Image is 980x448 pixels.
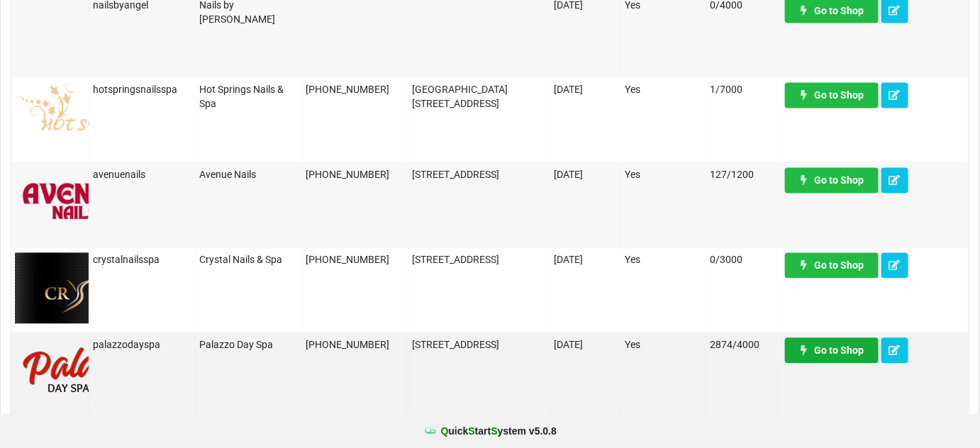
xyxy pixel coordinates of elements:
[785,253,879,279] a: Go to Shop
[441,424,557,438] b: uick tart ystem v 5.0.8
[93,83,191,97] div: hotspringsnailsspa
[710,83,773,97] div: 1/7000
[423,424,438,438] img: favicon.ico
[710,168,773,182] div: 127/1200
[15,338,157,409] img: PalazzoDaySpaNails-Logo.png
[15,83,160,154] img: hotspringsnailslogo.png
[625,338,702,352] div: Yes
[710,338,773,352] div: 2874/4000
[554,83,617,97] div: [DATE]
[306,168,404,182] div: [PHONE_NUMBER]
[554,168,617,182] div: [DATE]
[785,168,879,194] a: Go to Shop
[15,253,213,324] img: CrystalNails_luxurylogo.png
[306,338,404,352] div: [PHONE_NUMBER]
[491,425,497,437] span: S
[93,168,191,182] div: avenuenails
[785,338,879,364] a: Go to Shop
[199,168,298,182] div: Avenue Nails
[93,338,191,352] div: palazzodayspa
[412,253,546,267] div: [STREET_ADDRESS]
[469,425,475,437] span: S
[199,253,298,267] div: Crystal Nails & Spa
[710,253,773,267] div: 0/3000
[625,253,702,267] div: Yes
[306,83,404,97] div: [PHONE_NUMBER]
[199,338,298,352] div: Palazzo Day Spa
[306,253,404,267] div: [PHONE_NUMBER]
[199,83,298,111] div: Hot Springs Nails & Spa
[554,338,617,352] div: [DATE]
[93,253,191,267] div: crystalnailsspa
[625,83,702,97] div: Yes
[785,83,879,108] a: Go to Shop
[412,168,546,182] div: [STREET_ADDRESS]
[412,83,546,111] div: [GEOGRAPHIC_DATA][STREET_ADDRESS]
[554,253,617,267] div: [DATE]
[625,168,702,182] div: Yes
[15,168,133,239] img: AvenueNails-Logo.png
[412,338,546,352] div: [STREET_ADDRESS]
[441,425,449,437] span: Q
